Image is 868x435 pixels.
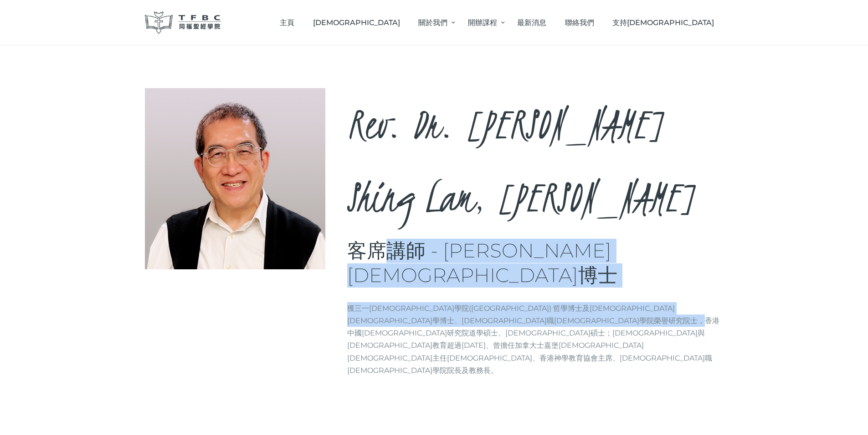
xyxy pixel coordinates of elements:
[555,9,603,36] a: 聯絡我們
[418,18,447,27] span: 關於我們
[347,239,724,288] h3: 客席講師 - [PERSON_NAME][DEMOGRAPHIC_DATA]博士
[313,18,400,27] span: [DEMOGRAPHIC_DATA]
[280,18,294,27] span: 主頁
[145,88,326,269] img: Rev. Dr. Li Shing Lam, Derek
[603,9,724,36] a: 支持[DEMOGRAPHIC_DATA]
[458,9,508,36] a: 開辦課程
[303,9,409,36] a: [DEMOGRAPHIC_DATA]
[409,9,458,36] a: 關於我們
[145,11,221,34] img: 同福聖經學院 TFBC
[565,18,594,27] span: 聯絡我們
[517,18,546,27] span: 最新消息
[612,18,714,27] span: 支持[DEMOGRAPHIC_DATA]
[468,18,497,27] span: 開辦課程
[347,88,724,234] h2: Rev. Dr. [PERSON_NAME] Shing Lam, [PERSON_NAME]
[347,302,724,377] p: 獲三一[DEMOGRAPHIC_DATA]學院([GEOGRAPHIC_DATA]) 哲學博士及[DEMOGRAPHIC_DATA][DEMOGRAPHIC_DATA]學博士、[DEMOGRAP...
[271,9,304,36] a: 主頁
[508,9,556,36] a: 最新消息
